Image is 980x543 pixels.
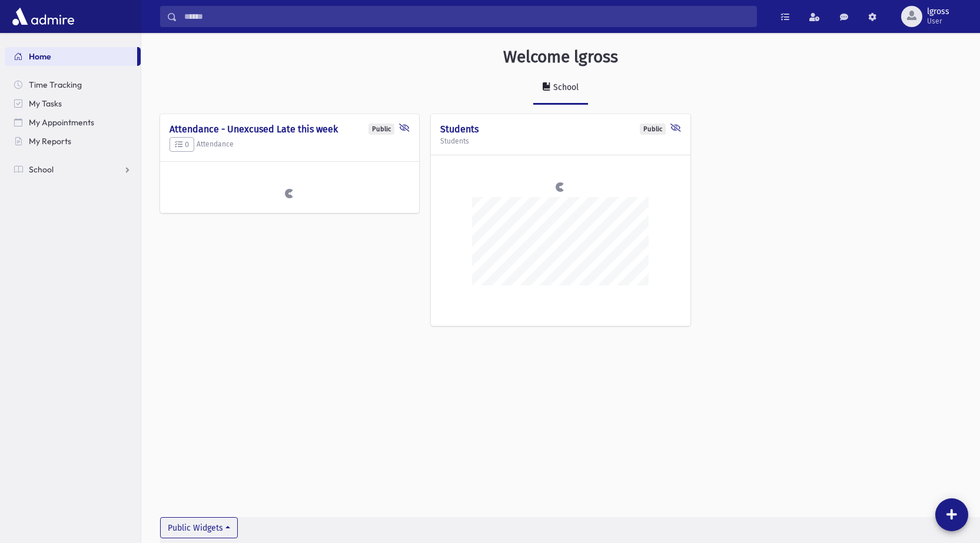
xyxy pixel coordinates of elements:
[5,47,137,66] a: Home
[440,137,680,145] h5: Students
[175,140,189,149] span: 0
[640,124,666,135] div: Public
[5,132,141,151] a: My Reports
[29,51,51,62] span: Home
[29,164,54,175] span: School
[5,113,141,132] a: My Appointments
[551,82,579,92] div: School
[5,94,141,113] a: My Tasks
[503,47,618,67] h3: Welcome lgross
[5,160,141,179] a: School
[170,124,410,135] h4: Attendance - Unexcused Late this week
[368,124,394,135] div: Public
[927,16,949,26] span: User
[440,124,680,135] h4: Students
[160,517,238,538] button: Public Widgets
[29,98,62,109] span: My Tasks
[170,137,410,152] h5: Attendance
[29,117,94,128] span: My Appointments
[5,75,141,94] a: Time Tracking
[533,72,588,105] a: School
[9,5,77,28] img: AdmirePro
[177,6,756,27] input: Search
[29,136,71,146] span: My Reports
[170,137,194,152] button: 0
[927,7,949,16] span: lgross
[29,79,82,90] span: Time Tracking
